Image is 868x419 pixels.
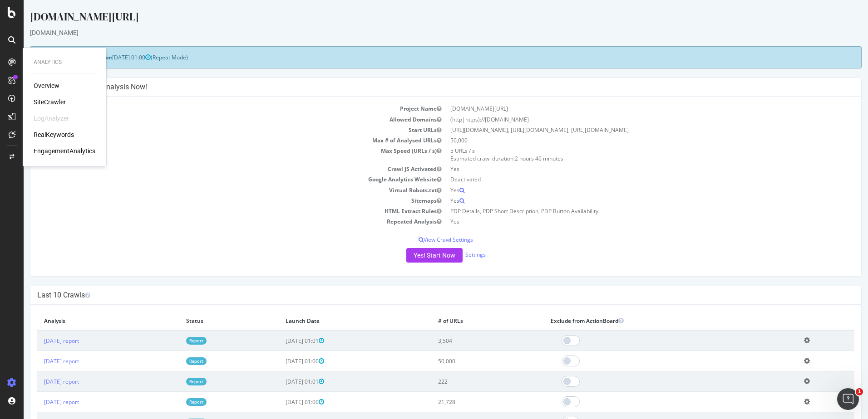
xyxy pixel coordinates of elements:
[14,103,422,114] td: Project Name
[520,312,774,330] th: Exclude from ActionBoard
[34,114,69,123] div: LogAnalyzer
[34,97,66,107] a: SiteCrawler
[255,312,408,330] th: Launch Date
[262,378,301,385] span: [DATE] 01:01
[20,378,55,385] a: [DATE] report
[163,378,183,385] a: Report
[14,164,422,174] td: Crawl JS Activated
[14,54,89,61] strong: Next Launch Scheduled for:
[6,46,838,68] div: (Repeat Mode)
[422,125,831,135] td: [URL][DOMAIN_NAME], [URL][DOMAIN_NAME], [URL][DOMAIN_NAME]
[837,388,859,410] iframe: Intercom live chat
[14,291,831,300] h4: Last 10 Crawls
[6,9,838,28] div: [DOMAIN_NAME][URL]
[34,130,74,139] a: RealKeywords
[14,312,156,330] th: Analysis
[422,164,831,174] td: Yes
[422,216,831,227] td: Yes
[422,206,831,216] td: PDP Details, PDP Short Description, PDP Button Availability
[383,248,439,263] button: Yes! Start Now
[422,135,831,146] td: 50,000
[856,388,863,395] span: 1
[442,251,462,258] a: Settings
[14,195,422,206] td: Sitemaps
[20,337,55,345] a: [DATE] report
[14,135,422,146] td: Max # of Analysed URLs
[408,330,520,351] td: 3,504
[422,195,831,206] td: Yes
[14,216,422,227] td: Repeated Analysis
[156,312,255,330] th: Status
[422,146,831,164] td: 5 URLs / s Estimated crawl duration:
[408,351,520,371] td: 50,000
[20,398,55,406] a: [DATE] report
[14,83,831,92] h4: Configure your New Analysis Now!
[262,357,301,365] span: [DATE] 01:00
[262,337,301,345] span: [DATE] 01:01
[6,28,838,37] div: [DOMAIN_NAME]
[408,392,520,412] td: 21,728
[34,146,95,156] a: EngagementAnalytics
[408,371,520,392] td: 222
[422,103,831,114] td: [DOMAIN_NAME][URL]
[14,125,422,135] td: Start URLs
[163,398,183,406] a: Report
[34,58,95,66] div: Analytics
[14,174,422,185] td: Google Analytics Website
[408,312,520,330] th: # of URLs
[14,236,831,244] p: View Crawl Settings
[89,54,127,61] span: [DATE] 01:00
[14,114,422,125] td: Allowed Domains
[163,357,183,365] a: Report
[14,185,422,195] td: Virtual Robots.txt
[14,206,422,216] td: HTML Extract Rules
[14,146,422,164] td: Max Speed (URLs / s)
[262,398,301,406] span: [DATE] 01:00
[34,81,59,90] a: Overview
[422,174,831,185] td: Deactivated
[422,114,831,125] td: (http|https)://[DOMAIN_NAME]
[491,155,540,162] span: 2 hours 46 minutes
[163,337,183,345] a: Report
[20,357,55,365] a: [DATE] report
[422,185,831,195] td: Yes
